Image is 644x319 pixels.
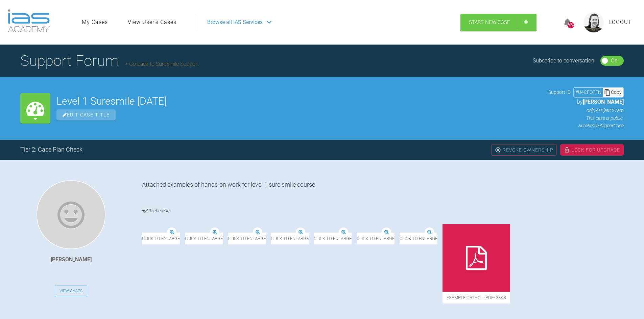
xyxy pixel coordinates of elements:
a: Start New Case [460,14,536,31]
span: Click to enlarge [228,233,266,244]
div: Revoke Ownership [491,144,557,156]
span: Click to enlarge [142,233,180,244]
span: Click to enlarge [185,233,223,244]
p: by [548,98,624,106]
div: On [611,56,618,65]
img: Oliver Smith [37,180,105,249]
span: Click to enlarge [314,233,352,244]
img: close.456c75e0.svg [495,147,501,153]
p: on [DATE] at 8:37am [548,107,624,114]
h2: Level 1 Suresmile [DATE] [56,96,542,106]
div: 8087 [568,22,574,28]
a: Logout [609,18,632,27]
p: SureSmile Aligner Case [548,122,624,129]
div: [PERSON_NAME] [51,255,92,264]
img: lock.6dc949b6.svg [564,147,570,153]
p: This case is public. [548,114,624,122]
span: Support ID [548,88,571,96]
span: Click to enlarge [271,233,309,244]
div: Tier 2: Case Plan Check [20,145,82,155]
div: Lock For Upgrade [560,144,624,156]
a: My Cases [82,18,108,27]
span: Start New Case [469,19,510,25]
div: Subscribe to conversation [533,56,594,65]
a: Go back to SureSmile Support [125,61,199,67]
h4: Attachments [142,207,624,215]
span: Click to enlarge [400,233,437,244]
img: profile.png [583,12,604,32]
img: logo-light.3e3ef733.png [8,9,50,32]
span: [PERSON_NAME] [583,99,624,105]
div: Attached examples of hands-on work for level 1 sure smile course [142,180,624,196]
a: View User's Cases [128,18,176,27]
span: Example ortho ….pdf - 38KB [443,292,510,303]
a: View Cases [55,286,87,297]
div: Copy [603,88,623,97]
span: Edit Case Title [56,109,116,121]
h1: Support Forum [20,49,199,73]
span: Browse all IAS Services [207,18,263,27]
span: Click to enlarge [357,233,395,244]
div: # U4CFQFFN [574,88,603,96]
